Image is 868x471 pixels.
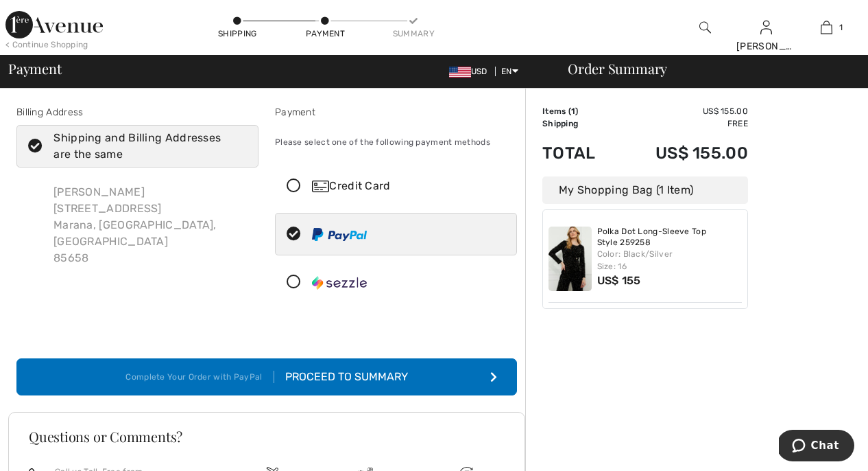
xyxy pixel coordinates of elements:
h3: Questions or Comments? [29,430,505,444]
img: My Info [760,19,772,36]
img: PayPal [312,228,367,241]
img: US Dollar [449,67,471,78]
div: Proceed to Summary [274,369,408,385]
img: 1ère Avenue [5,11,103,38]
img: search the website [699,19,711,36]
td: Items ( ) [542,105,617,117]
td: Shipping [542,117,617,130]
span: Payment [8,62,61,76]
div: Billing Address [16,105,258,119]
td: US$ 155.00 [617,130,748,176]
div: Color: Black/Silver Size: 16 [597,248,743,273]
div: Shipping [217,27,258,40]
div: < Continue Shopping [5,38,88,51]
a: Polka Dot Long-Sleeve Top Style 259258 [597,227,743,248]
div: Complete Your Order with PayPal [125,371,274,383]
span: US$ 155 [597,274,641,287]
a: Sign In [760,21,772,34]
div: Order Summary [551,62,860,76]
td: Total [542,130,617,176]
div: Shipping and Billing Addresses are the same [53,130,238,163]
img: Sezzle [312,276,367,290]
button: Complete Your Order with PayPal Proceed to Summary [16,358,517,395]
img: My Bag [821,19,832,36]
div: Payment [305,27,346,40]
span: 1 [571,106,575,116]
div: [PERSON_NAME] [STREET_ADDRESS] Marana, [GEOGRAPHIC_DATA], [GEOGRAPHIC_DATA] 85658 [43,173,258,277]
td: Free [617,117,748,130]
td: US$ 155.00 [617,105,748,117]
div: Please select one of the following payment methods [275,125,517,159]
span: EN [501,67,518,76]
img: Polka Dot Long-Sleeve Top Style 259258 [548,227,592,291]
a: 1 [797,19,856,36]
iframe: Opens a widget where you can chat to one of our agents [779,430,854,464]
span: 1 [839,21,843,34]
div: Credit Card [312,178,507,194]
div: Summary [393,27,434,40]
div: Payment [275,105,517,119]
div: My Shopping Bag (1 Item) [542,176,748,204]
div: [PERSON_NAME] [736,39,796,54]
img: Credit Card [312,181,329,192]
span: USD [449,67,493,76]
